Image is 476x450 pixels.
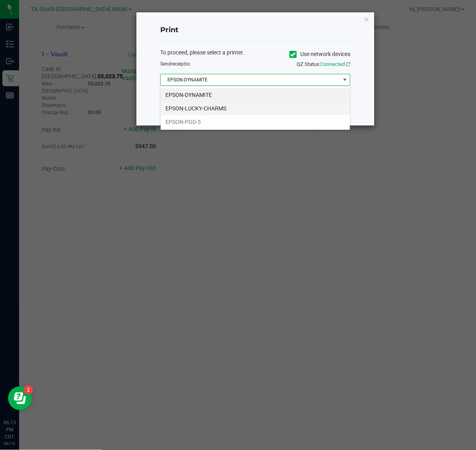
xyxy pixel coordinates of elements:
[160,61,191,67] span: Send to:
[154,48,356,60] div: To proceed, please select a printer.
[297,61,350,67] span: QZ Status:
[160,25,350,35] h4: Print
[161,102,350,115] li: EPSON-LUCKY-CHARMS
[289,50,350,58] label: Use network devices
[171,61,185,67] span: receipt
[321,61,345,67] span: Connected
[23,385,33,395] iframe: Resource center unread badge
[161,74,340,85] span: EPSON-DYNAMITE
[161,115,350,129] li: EPSON-POD-5
[161,88,350,102] li: EPSON-DYNAMITE
[8,386,32,410] iframe: Resource center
